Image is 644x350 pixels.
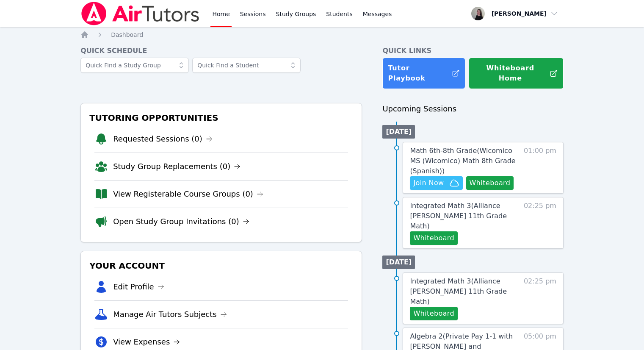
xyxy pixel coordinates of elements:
span: Integrated Math 3 ( Alliance [PERSON_NAME] 11th Grade Math ) [410,202,507,230]
span: 02:25 pm [524,201,556,245]
a: Tutor Playbook [382,58,465,89]
a: Manage Air Tutors Subjects [113,308,227,320]
span: 02:25 pm [524,276,556,320]
input: Quick Find a Student [192,58,301,73]
span: Join Now [413,178,444,188]
a: Dashboard [111,31,143,39]
span: Messages [363,10,392,18]
button: Join Now [410,176,462,190]
nav: Breadcrumb [80,31,564,39]
button: Whiteboard [410,231,458,245]
h3: Your Account [88,258,355,273]
button: Whiteboard [410,307,458,320]
h3: Tutoring Opportunities [88,110,355,125]
a: Math 6th-8th Grade(Wicomico MS (Wicomico) Math 8th Grade (Spanish)) [410,146,520,176]
a: View Expenses [113,336,180,348]
button: Whiteboard Home [469,58,564,89]
a: Requested Sessions (0) [113,133,213,145]
h4: Quick Schedule [80,46,362,56]
li: [DATE] [382,125,415,139]
button: Whiteboard [466,176,514,190]
input: Quick Find a Study Group [80,58,189,73]
a: Edit Profile [113,281,164,293]
h4: Quick Links [382,46,564,56]
li: [DATE] [382,256,415,269]
h3: Upcoming Sessions [382,103,564,115]
a: View Registerable Course Groups (0) [113,188,263,200]
span: Integrated Math 3 ( Alliance [PERSON_NAME] 11th Grade Math ) [410,277,507,306]
span: 01:00 pm [524,146,556,190]
a: Open Study Group Invitations (0) [113,216,249,228]
span: Math 6th-8th Grade ( Wicomico MS (Wicomico) Math 8th Grade (Spanish) ) [410,147,515,175]
a: Integrated Math 3(Alliance [PERSON_NAME] 11th Grade Math) [410,201,520,231]
span: Dashboard [111,31,143,38]
img: Air Tutors [80,2,200,25]
a: Integrated Math 3(Alliance [PERSON_NAME] 11th Grade Math) [410,276,520,307]
a: Study Group Replacements (0) [113,161,240,172]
